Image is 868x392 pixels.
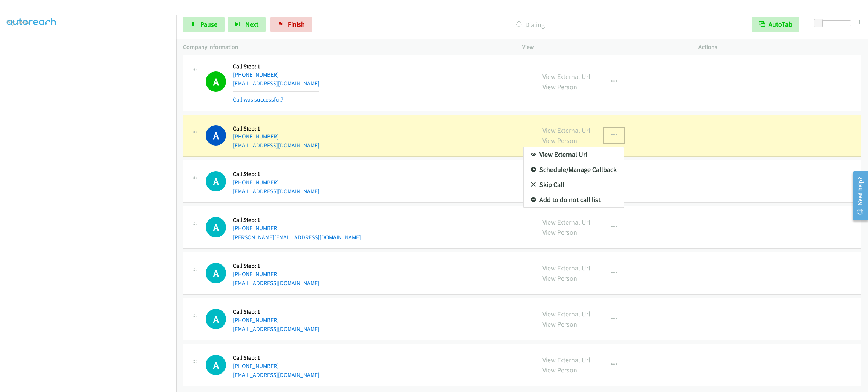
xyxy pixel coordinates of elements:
a: Skip Call [524,177,624,192]
h1: A [206,263,226,283]
h1: A [206,217,226,237]
a: View External Url [524,147,624,162]
div: The call is yet to be attempted [206,309,226,329]
div: The call is yet to be attempted [206,355,226,375]
h1: A [206,171,226,191]
iframe: Resource Center [846,166,868,226]
iframe: To enrich screen reader interactions, please activate Accessibility in Grammarly extension settings [7,33,176,391]
h1: A [206,309,226,329]
div: The call is yet to be attempted [206,263,226,283]
h1: A [206,355,226,375]
a: Schedule/Manage Callback [524,162,624,177]
div: The call is yet to be attempted [206,217,226,237]
div: The call is yet to be attempted [206,171,226,191]
a: Add to do not call list [524,192,624,207]
a: My Lists [7,17,29,26]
